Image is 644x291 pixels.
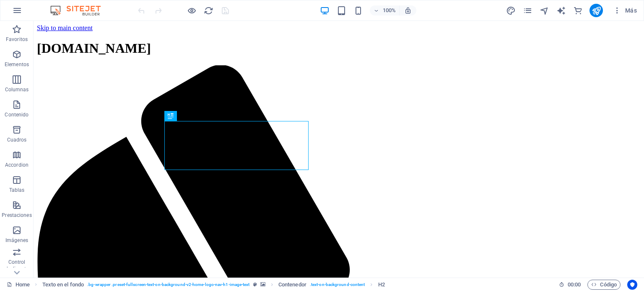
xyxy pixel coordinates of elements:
button: text_generator [556,5,566,15]
i: Páginas (Ctrl+Alt+S) [523,6,532,15]
img: Editor Logo [48,5,111,15]
p: Favoritos [6,36,28,43]
button: reload [203,5,213,15]
i: Volver a cargar página [204,6,213,15]
p: Imágenes [5,237,28,244]
a: Haz clic para cancelar la selección y doble clic para abrir páginas [7,280,30,290]
span: Haz clic para seleccionar y doble clic para editar [378,280,385,290]
button: Más [610,4,640,17]
span: . text-on-background-content [310,280,365,290]
h6: 100% [382,5,396,15]
button: Código [587,280,621,290]
i: AI Writer [556,6,566,15]
h6: Tiempo de la sesión [559,280,581,290]
span: 00 00 [568,280,581,290]
p: Tablas [9,187,25,193]
span: . bg-wrapper .preset-fullscreen-text-on-background-v2-home-logo-nav-h1-image-text [87,280,249,290]
button: navigator [539,5,549,15]
p: Accordion [5,162,29,168]
nav: breadcrumb [42,280,385,290]
i: Navegador [540,6,549,15]
button: design [506,5,516,15]
button: 100% [370,5,400,15]
a: Skip to main content [3,3,59,10]
span: Más [613,6,637,15]
i: Al redimensionar, ajustar el nivel de zoom automáticamente para ajustarse al dispositivo elegido. [404,7,412,14]
p: Contenido [5,111,29,118]
button: publish [589,4,603,17]
i: Publicar [592,6,601,15]
i: Diseño (Ctrl+Alt+Y) [506,6,516,15]
span: Código [591,280,617,290]
button: Haz clic para salir del modo de previsualización y seguir editando [187,5,197,15]
button: Usercentrics [627,280,637,290]
p: Elementos [5,61,29,68]
span: : [574,281,575,288]
span: Haz clic para seleccionar y doble clic para editar [42,280,84,290]
button: commerce [573,5,583,15]
p: Columnas [5,86,29,93]
i: Este elemento contiene un fondo [260,282,265,287]
span: Haz clic para seleccionar y doble clic para editar [278,280,306,290]
button: pages [522,5,532,15]
i: Comercio [573,6,583,15]
p: Prestaciones [2,212,31,219]
i: Este elemento es un preajuste personalizable [253,282,257,287]
p: Cuadros [7,136,27,143]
